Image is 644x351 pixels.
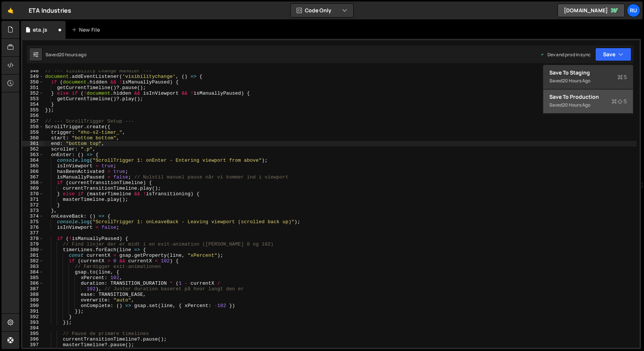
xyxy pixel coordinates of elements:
[562,78,590,84] div: 20 hours ago
[549,69,627,76] div: Save to Staging
[22,258,44,264] div: 382
[22,163,44,169] div: 365
[22,320,44,325] div: 393
[1,1,20,19] a: 🤙
[22,152,44,158] div: 363
[33,26,47,34] div: eta.js
[562,102,590,108] div: 20 hours ago
[22,113,44,118] div: 356
[22,309,44,314] div: 391
[22,286,44,292] div: 387
[22,197,44,202] div: 371
[72,26,103,34] div: New File
[45,51,86,58] div: Saved
[22,169,44,174] div: 366
[22,124,44,130] div: 358
[22,264,44,269] div: 383
[22,107,44,113] div: 355
[22,158,44,163] div: 364
[627,4,640,17] a: Ru
[59,51,86,58] div: 20 hours ago
[543,65,633,89] button: Save to StagingS Saved20 hours ago
[22,135,44,141] div: 360
[291,4,353,17] button: Code Only
[22,241,44,247] div: 379
[595,48,631,61] button: Save
[549,93,627,101] div: Save to Production
[22,314,44,320] div: 392
[22,331,44,336] div: 395
[22,146,44,152] div: 362
[22,85,44,91] div: 351
[22,96,44,102] div: 353
[22,186,44,191] div: 369
[22,174,44,180] div: 367
[22,79,44,85] div: 350
[543,89,633,114] button: Save to ProductionS Saved20 hours ago
[22,141,44,146] div: 361
[22,130,44,135] div: 359
[22,68,44,74] div: 348
[540,51,591,58] div: Dev and prod in sync
[29,6,71,15] div: ETA Industries
[558,4,625,17] a: [DOMAIN_NAME]
[22,269,44,275] div: 384
[22,91,44,96] div: 352
[22,275,44,281] div: 385
[22,236,44,241] div: 378
[22,325,44,331] div: 394
[618,73,627,81] span: S
[22,297,44,303] div: 389
[22,292,44,297] div: 388
[549,101,627,110] div: Saved
[612,98,627,105] span: S
[22,247,44,253] div: 380
[22,219,44,225] div: 375
[22,253,44,258] div: 381
[22,180,44,186] div: 368
[22,118,44,124] div: 357
[22,191,44,197] div: 370
[22,225,44,230] div: 376
[22,208,44,214] div: 373
[22,214,44,219] div: 374
[22,281,44,286] div: 386
[22,230,44,236] div: 377
[22,102,44,107] div: 354
[22,74,44,79] div: 349
[549,76,627,85] div: Saved
[22,202,44,208] div: 372
[22,303,44,309] div: 390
